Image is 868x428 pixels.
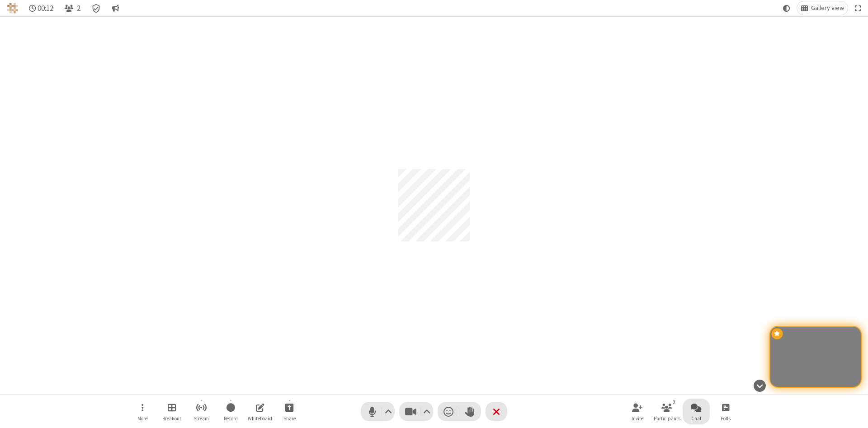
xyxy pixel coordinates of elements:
span: Breakout [162,416,181,421]
span: Share [283,416,296,421]
button: Video setting [421,402,433,421]
button: Fullscreen [851,1,865,15]
button: Stop video (Alt+V) [399,402,433,421]
button: Manage Breakout Rooms [158,399,185,424]
div: Meeting details Encryption enabled [88,1,105,15]
span: 2 [77,4,80,13]
button: Conversation [108,1,123,15]
span: Polls [721,416,731,421]
button: Hide [750,375,769,396]
button: Audio settings [382,402,395,421]
button: Mute (Alt+A) [361,402,395,421]
span: Gallery view [811,5,844,12]
button: Send a reaction [438,402,459,421]
span: 00:12 [38,4,53,13]
button: End or leave meeting [486,402,507,421]
div: Timer [25,1,57,15]
button: Open participant list [61,1,84,15]
button: Start sharing [276,399,303,424]
div: 2 [670,398,678,406]
button: Change layout [797,1,848,15]
button: Start recording [217,399,244,424]
span: Stream [193,416,209,421]
button: Using system theme [779,1,794,15]
span: Chat [691,416,702,421]
span: Whiteboard [248,416,272,421]
button: Open shared whiteboard [246,399,274,424]
span: Invite [632,416,643,421]
span: Participants [654,416,680,421]
span: Record [224,416,238,421]
button: Open participant list [653,399,680,424]
button: Open menu [129,399,156,424]
img: QA Selenium DO NOT DELETE OR CHANGE [7,3,18,14]
span: More [137,416,147,421]
button: Open chat [683,399,710,424]
button: Raise hand [459,402,481,421]
button: Invite participants (Alt+I) [624,399,651,424]
button: Open poll [712,399,739,424]
button: Start streaming [188,399,215,424]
